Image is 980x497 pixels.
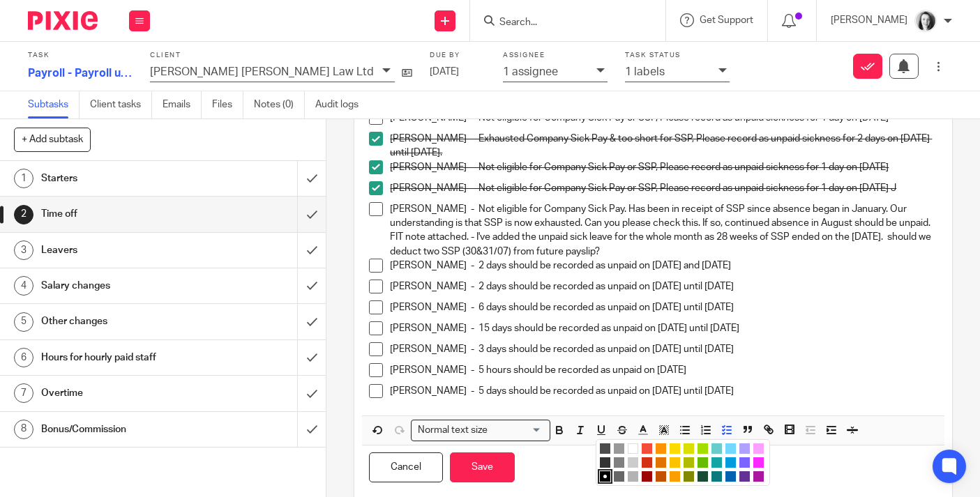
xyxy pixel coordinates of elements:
li: color:#653294 [739,471,750,482]
li: color:#B0BC00 [684,457,694,468]
p: [PERSON_NAME] - 2 days should be recorded as unpaid on [DATE] and [DATE] [390,259,937,273]
li: color:#009CE0 [725,457,736,468]
p: [PERSON_NAME] - 3 days should be recorded as unpaid on [DATE] until [DATE] [390,342,937,356]
button: Cancel [369,452,443,482]
a: Emails [163,91,202,118]
div: Compact color picker [596,439,770,486]
span: Normal text size [414,423,490,438]
li: color:#0C797D [711,471,722,482]
p: [PERSON_NAME] - 15 days should be recorded as unpaid on [DATE] until [DATE] [390,321,937,335]
h1: Time off [41,204,203,224]
div: 4 [14,276,33,296]
div: 1 [14,169,33,188]
li: color:#808900 [684,471,694,482]
div: 7 [14,383,33,403]
li: color:#CCCCCC [628,457,638,468]
h1: Salary changes [41,275,203,296]
a: Files [212,91,243,118]
li: color:#333333 [600,457,610,468]
a: Notes (0) [254,91,305,118]
li: color:#FCC400 [670,457,680,468]
li: color:#C45100 [656,471,666,482]
label: Client [150,51,412,60]
label: Assignee [503,51,608,60]
p: [PERSON_NAME] - 2 days should be recorded as unpaid on [DATE] until [DATE] [390,280,937,293]
h1: Overtime [41,383,203,404]
li: color:#A4DD00 [698,443,708,454]
p: [PERSON_NAME] - 6 days should be recorded as unpaid on [DATE] until [DATE] [390,300,937,314]
a: Client tasks [90,91,152,118]
li: color:#194D33 [698,471,708,482]
h1: Bonus/Commission [41,419,203,440]
li: color:#808080 [614,457,624,468]
label: Due by [430,51,485,60]
span: [DATE] [430,67,459,77]
li: color:#FDA1FF [753,443,764,454]
p: [PERSON_NAME] - 5 days should be recorded as unpaid on [DATE] until [DATE] [390,384,937,398]
button: Save [450,452,515,482]
a: Audit logs [315,91,369,118]
div: 3 [14,240,33,260]
label: Task [28,51,133,60]
li: color:#D33115 [642,457,652,468]
h1: Other changes [41,311,203,332]
button: + Add subtask [14,128,91,151]
li: color:#68CCCA [711,443,722,454]
h1: Starters [41,168,203,189]
li: color:#000000 [600,471,610,482]
li: color:#666666 [614,471,624,482]
input: Search [498,17,624,29]
p: [PERSON_NAME] [831,13,907,27]
input: Search for option [492,423,542,438]
li: color:#E27300 [656,457,666,468]
li: color:#FFFFFF [628,443,638,454]
li: color:#DBDF00 [684,443,694,454]
li: color:#9F0500 [642,471,652,482]
li: color:#FB9E00 [670,471,680,482]
li: color:#F44E3B [642,443,652,454]
img: Pixie [28,11,98,30]
li: color:#7B64FF [739,457,750,468]
p: [PERSON_NAME] - Not eligible for Company Sick Pay. Has been in receipt of SSP since absence began... [390,202,937,259]
h1: Hours for hourly paid staff [41,347,203,368]
p: [PERSON_NAME] - Not eligible for Company Sick Pay or SSP, Please record as unpaid sickness for 1 ... [390,181,937,195]
p: [PERSON_NAME] - 5 hours should be recorded as unpaid on [DATE] [390,363,937,377]
li: color:#B3B3B3 [628,471,638,482]
p: [PERSON_NAME] - Exhausted Company Sick Pay & too short for SSP, Please record as unpaid sickness ... [390,132,937,160]
div: Search for option [411,420,550,441]
p: [PERSON_NAME] [PERSON_NAME] Law Ltd [150,66,374,78]
li: color:#FCDC00 [670,443,680,454]
p: [PERSON_NAME] - Not eligible for Company Sick Pay or SSP, Please record as unpaid sickness for 1 ... [390,160,937,174]
li: color:#0062B1 [725,471,736,482]
li: color:#AEA1FF [739,443,750,454]
div: 6 [14,348,33,367]
div: 2 [14,205,33,224]
li: color:#999999 [614,443,624,454]
div: 5 [14,312,33,332]
li: color:#AB149E [753,471,764,482]
h1: Leavers [41,240,203,261]
p: 1 assignee [503,66,558,78]
div: 8 [14,420,33,439]
li: color:#4D4D4D [600,443,610,454]
li: color:#16A5A5 [711,457,722,468]
li: color:#FA28FF [753,457,764,468]
span: Get Support [700,15,753,25]
li: color:#73D8FF [725,443,736,454]
img: T1JH8BBNX-UMG48CW64-d2649b4fbe26-512.png [914,10,937,32]
label: Task status [625,51,730,60]
a: Subtasks [28,91,80,118]
li: color:#FE9200 [656,443,666,454]
p: 1 labels [625,66,665,78]
li: color:#68BC00 [698,457,708,468]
